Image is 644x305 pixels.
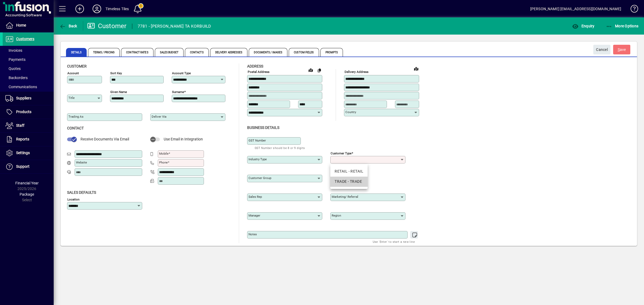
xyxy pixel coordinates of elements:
[5,85,37,89] span: Communications
[68,115,83,118] mat-label: Trading as
[571,21,596,31] button: Enquiry
[172,71,191,75] mat-label: Account Type
[247,64,263,68] span: Address
[320,48,343,57] span: Prompts
[88,48,120,57] span: Terms / Pricing
[618,47,620,52] span: S
[67,126,84,130] span: Contact
[332,214,341,217] mat-label: Region
[66,48,87,57] span: Details
[5,57,25,62] span: Payments
[596,45,608,54] span: Cancel
[306,66,315,74] a: View on map
[20,192,34,196] span: Package
[16,110,31,114] span: Products
[248,232,257,236] mat-label: Notes
[248,214,260,217] mat-label: Manager
[605,21,640,31] button: More Options
[110,71,122,75] mat-label: Sort key
[330,177,368,187] mat-option: TRADE - TRADE
[3,160,54,173] a: Support
[247,125,279,130] span: Business details
[16,151,30,155] span: Settings
[155,48,184,57] span: Sales Budget
[68,96,75,100] mat-label: Title
[613,45,630,54] button: Save
[331,151,352,155] mat-label: Customer type
[164,137,203,141] span: Use Email in Integration
[16,23,26,27] span: Home
[210,48,248,57] span: Delivery Addresses
[412,64,420,73] a: View on map
[159,161,168,164] mat-label: Phone
[3,146,54,160] a: Settings
[110,90,127,94] mat-label: Given name
[59,24,77,28] span: Back
[58,21,79,31] button: Back
[105,5,129,13] div: Timeless Tiles
[16,137,29,141] span: Reports
[249,48,287,57] span: Documents / Images
[248,195,262,199] mat-label: Sales rep
[16,164,30,169] span: Support
[3,55,54,64] a: Payments
[530,5,621,13] div: [PERSON_NAME] [EMAIL_ADDRESS][DOMAIN_NAME]
[67,190,96,195] span: Sales defaults
[248,139,266,142] mat-label: GST Number
[87,22,127,30] div: Customer
[330,166,368,177] mat-option: RETAIL - RETAIL
[16,123,24,128] span: Staff
[255,145,305,151] mat-hint: GST Number should be 8 or 9 digits
[332,195,358,199] mat-label: Marketing/ Referral
[152,115,166,118] mat-label: Deliver via
[16,37,34,41] span: Customers
[618,45,626,54] span: ave
[71,4,88,14] button: Add
[3,119,54,132] a: Staff
[54,21,83,31] app-page-header-button: Back
[345,110,356,114] mat-label: Country
[332,163,401,169] mat-error: Required
[3,133,54,146] a: Reports
[3,46,54,55] a: Invoices
[121,48,153,57] span: Contract Rates
[3,82,54,91] a: Communications
[138,22,211,31] div: 7781 - [PERSON_NAME] TA KORBUILD
[593,45,610,54] button: Cancel
[16,96,31,100] span: Suppliers
[335,179,363,184] div: TRADE - TRADE
[80,137,129,141] span: Receive Documents Via Email
[67,71,79,75] mat-label: Account
[185,48,209,57] span: Contacts
[3,105,54,119] a: Products
[5,66,21,71] span: Quotes
[159,152,169,155] mat-label: Mobile
[76,161,87,164] mat-label: Website
[172,90,184,94] mat-label: Surname
[5,76,28,80] span: Backorders
[3,92,54,105] a: Suppliers
[289,48,319,57] span: Custom Fields
[15,181,39,185] span: Financial Year
[5,48,22,53] span: Invoices
[315,66,324,75] button: Copy to Delivery address
[88,4,105,14] button: Profile
[248,176,271,180] mat-label: Customer group
[3,73,54,82] a: Backorders
[627,1,637,18] a: Knowledge Base
[67,197,79,201] mat-label: Location
[572,24,594,28] span: Enquiry
[335,169,363,174] div: RETAIL - RETAIL
[606,24,639,28] span: More Options
[3,19,54,32] a: Home
[373,239,415,245] mat-hint: Use 'Enter' to start a new line
[248,157,267,161] mat-label: Industry type
[3,64,54,73] a: Quotes
[67,64,87,68] span: Customer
